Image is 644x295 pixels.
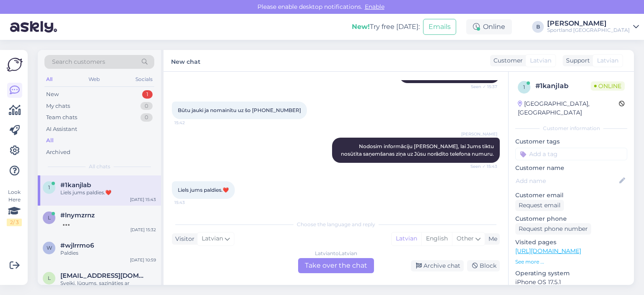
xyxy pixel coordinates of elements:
span: #lnymzrnz [60,211,95,219]
div: [DATE] 15:43 [130,196,156,203]
span: All chats [89,163,110,170]
div: My chats [46,102,70,110]
div: [GEOGRAPHIC_DATA], [GEOGRAPHIC_DATA] [518,99,619,117]
div: English [421,232,452,245]
span: Enable [362,3,387,10]
div: All [44,74,54,85]
div: Latvian [392,232,421,245]
div: Latvian to Latvian [315,250,357,257]
span: Search customers [52,57,105,66]
div: Archived [46,148,70,157]
span: 15:43 [174,199,206,206]
span: labirints3@inbox.lv [60,272,148,279]
div: New [46,90,59,99]
div: 1 [142,90,153,99]
div: 0 [140,113,153,122]
span: Online [591,81,625,91]
p: iPhone OS 17.5.1 [515,278,627,287]
div: Support [563,56,590,65]
p: Customer tags [515,137,627,146]
div: Liels jums paldies.❤️ [60,189,156,196]
span: #1kanjlab [60,181,91,189]
span: 15:42 [174,120,206,126]
div: Archive chat [411,260,464,272]
div: Request email [515,200,564,211]
span: 1 [48,184,50,191]
a: [URL][DOMAIN_NAME] [515,247,581,255]
span: Latvian [597,56,618,65]
div: Sportland [GEOGRAPHIC_DATA] [547,27,630,34]
div: Me [485,235,497,243]
div: Visitor [172,235,195,243]
div: AI Assistant [46,125,77,133]
img: Askly Logo [7,57,23,73]
span: Seen ✓ 15:37 [466,84,497,90]
span: Latvian [530,56,551,65]
div: All [46,136,54,145]
div: [DATE] 10:59 [130,257,156,263]
div: Online [466,19,512,34]
span: Seen ✓ 15:43 [466,163,497,170]
div: Take over the chat [298,258,374,273]
div: Team chats [46,113,77,122]
p: Visited pages [515,238,627,247]
div: Paldies [60,249,156,257]
input: Add a tag [515,148,627,160]
span: 1 [523,84,525,90]
span: l [48,214,51,221]
div: Sveiki, lūgums, sazināties ar [EMAIL_ADDRESS][DOMAIN_NAME], norādot pasūtījumu numuru. [60,279,156,295]
p: Customer phone [515,214,627,223]
label: New chat [171,55,200,66]
p: Customer name [515,164,627,172]
p: Customer email [515,191,627,200]
span: Latvian [202,234,223,243]
b: New! [352,23,370,31]
input: Add name [516,176,618,185]
div: Request phone number [515,223,591,235]
span: [PERSON_NAME] [461,131,497,137]
div: Try free [DATE]: [352,22,420,32]
span: Other [457,235,474,242]
div: Customer [490,56,523,65]
span: Nodosim informāciju [PERSON_NAME], lai Jums tiktu nosūtīta saņemšanas ziņa uz Jūsu norādīto telef... [341,143,495,157]
button: Emails [423,19,456,35]
span: Būtu jauki ja nomainītu uz šo [PHONE_NUMBER] [178,107,301,113]
div: Block [467,260,500,272]
p: Operating system [515,269,627,278]
span: l [48,275,51,281]
span: #wjlrrmo6 [60,242,94,249]
p: See more ... [515,258,627,266]
div: 2 / 3 [7,219,22,226]
div: Web [87,74,101,85]
div: Socials [134,74,154,85]
a: [PERSON_NAME]Sportland [GEOGRAPHIC_DATA] [547,20,639,34]
div: Look Here [7,188,22,226]
div: 0 [140,102,153,110]
div: # 1kanjlab [535,81,591,91]
span: Liels jums paldies.❤️ [178,187,229,193]
div: Customer information [515,125,627,132]
div: B [532,21,544,33]
div: [PERSON_NAME] [547,20,630,27]
span: w [47,245,52,251]
div: [DATE] 15:32 [130,227,156,233]
div: Choose the language and reply [172,221,500,228]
